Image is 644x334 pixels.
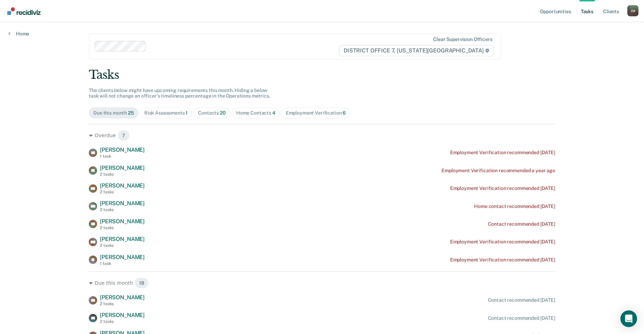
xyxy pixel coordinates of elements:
span: [PERSON_NAME] [100,236,145,242]
span: 6 [343,110,346,116]
div: Contact recommended [DATE] [488,315,555,321]
div: 1 task [100,261,145,266]
div: Employment Verification recommended [DATE] [450,239,555,245]
div: 2 tasks [100,207,145,212]
span: 4 [272,110,275,116]
div: Risk Assessments [144,110,188,116]
div: Employment Verification recommended a year ago [441,168,555,174]
div: Employment Verification [286,110,346,116]
div: Employment Verification recommended [DATE] [450,185,555,191]
span: 7 [118,130,130,141]
div: 2 tasks [100,243,145,248]
span: [PERSON_NAME] [100,254,145,260]
span: [PERSON_NAME] [100,218,145,225]
div: Overdue 7 [89,130,555,141]
span: DISTRICT OFFICE 7, [US_STATE][GEOGRAPHIC_DATA] [339,45,493,56]
div: Due this month [93,110,134,116]
div: Clear supervision officers [433,36,492,42]
div: 2 tasks [100,225,145,230]
div: Employment Verification recommended [DATE] [450,257,555,263]
img: Recidiviz [7,7,41,15]
div: 2 tasks [100,172,145,177]
span: 25 [128,110,134,116]
div: Contacts [198,110,226,116]
a: Home [8,31,29,37]
span: [PERSON_NAME] [100,294,145,301]
div: Contact recommended [DATE] [488,297,555,303]
div: 2 tasks [100,190,145,194]
div: Home Contacts [236,110,275,116]
div: 2 tasks [100,319,145,324]
span: [PERSON_NAME] [100,312,145,318]
div: Tasks [89,68,555,82]
button: Profile dropdown button [627,5,638,16]
div: Contact recommended [DATE] [488,221,555,227]
div: 2 tasks [100,301,145,306]
span: 18 [135,277,149,289]
span: 1 [186,110,188,116]
div: J M [627,5,638,16]
div: 1 task [100,154,145,159]
span: 20 [220,110,226,116]
span: [PERSON_NAME] [100,165,145,171]
span: [PERSON_NAME] [100,200,145,207]
span: The clients below might have upcoming requirements this month. Hiding a below task will not chang... [89,87,270,99]
div: Home contact recommended [DATE] [474,203,555,209]
div: Open Intercom Messenger [620,310,637,327]
div: Employment Verification recommended [DATE] [450,150,555,156]
span: [PERSON_NAME] [100,147,145,153]
div: Due this month 18 [89,277,555,289]
span: [PERSON_NAME] [100,182,145,189]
